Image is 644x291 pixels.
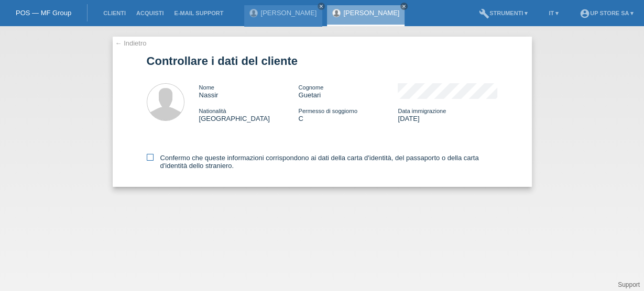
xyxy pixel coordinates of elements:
div: [GEOGRAPHIC_DATA] [199,107,299,122]
label: Confermo che queste informazioni corrispondono ai dati della carta d'identità, del passaporto o d... [147,154,498,170]
a: close [400,3,408,10]
a: [PERSON_NAME] [260,9,316,17]
h1: Controllare i dati del cliente [147,54,498,68]
a: POS — MF Group [16,9,71,17]
a: account_circleUp Store SA ▾ [574,10,639,16]
a: E-mail Support [169,10,229,16]
span: Data immigrazione [398,108,446,114]
a: ← Indietro [115,39,147,47]
a: buildStrumenti ▾ [474,10,533,16]
i: close [319,4,324,9]
i: account_circle [580,8,590,19]
a: Acquisti [131,10,169,16]
a: [PERSON_NAME] [343,9,399,17]
div: Guetari [298,83,398,99]
a: Clienti [98,10,131,16]
div: C [298,107,398,122]
div: [DATE] [398,107,497,122]
span: Nationalità [199,108,226,114]
a: Support [618,281,640,288]
span: Cognome [298,84,323,91]
a: close [318,3,325,10]
i: build [479,8,489,19]
span: Permesso di soggiorno [298,108,357,114]
a: IT ▾ [543,10,564,16]
i: close [401,4,407,9]
span: Nome [199,84,214,91]
div: Nassir [199,83,299,99]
